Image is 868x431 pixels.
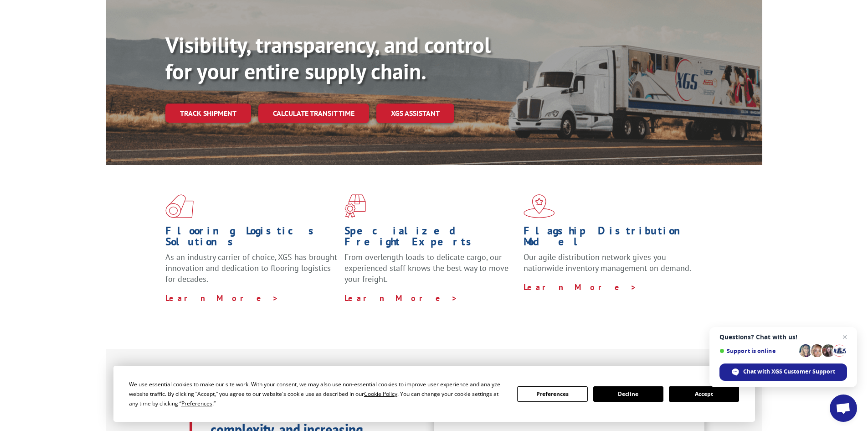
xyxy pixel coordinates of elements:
[743,368,835,376] span: Chat with XGS Customer Support
[839,332,850,343] span: Close chat
[524,194,555,218] img: xgs-icon-flagship-distribution-model-red
[524,252,691,273] span: Our agile distribution network gives you nationwide inventory management on demand.
[376,104,454,123] a: XGS ASSISTANT
[719,363,847,381] div: Chat with XGS Customer Support
[364,390,397,398] span: Cookie Policy
[165,194,194,218] img: xgs-icon-total-supply-chain-intelligence-red
[165,31,491,85] b: Visibility, transparency, and control for your entire supply chain.
[181,400,212,407] span: Preferences
[830,395,857,422] div: Open chat
[165,225,338,252] h1: Flooring Logistics Solutions
[517,386,587,402] button: Preferences
[113,366,755,422] div: Cookie Consent Prompt
[524,225,696,252] h1: Flagship Distribution Model
[669,386,739,402] button: Accept
[524,282,637,292] a: Learn More >
[165,293,279,303] a: Learn More >
[165,104,251,123] a: Track shipment
[129,379,506,408] div: We use essential cookies to make our site work. With your consent, we may also use non-essential ...
[593,386,663,402] button: Decline
[344,194,366,218] img: xgs-icon-focused-on-flooring-red
[719,348,796,354] span: Support is online
[165,252,337,284] span: As an industry carrier of choice, XGS has brought innovation and dedication to flooring logistics...
[719,333,847,341] span: Questions? Chat with us!
[344,293,458,303] a: Learn More >
[344,252,517,292] p: From overlength loads to delicate cargo, our experienced staff knows the best way to move your fr...
[258,104,369,123] a: Calculate transit time
[344,225,517,252] h1: Specialized Freight Experts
